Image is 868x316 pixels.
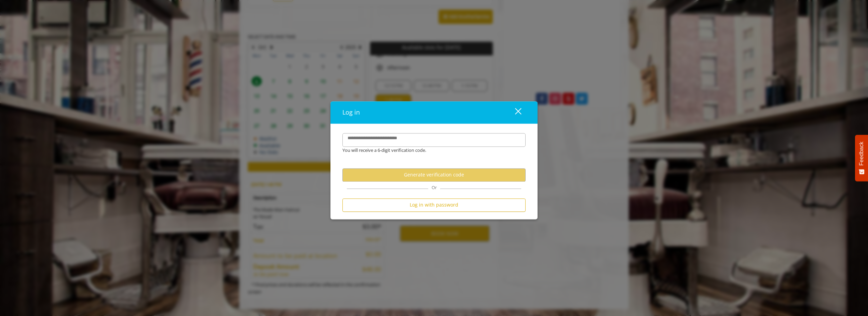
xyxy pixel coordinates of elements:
span: Or [428,184,440,190]
div: You will receive a 6-digit verification code. [337,147,520,154]
button: Feedback - Show survey [855,135,868,181]
div: close dialog [507,107,521,118]
button: close dialog [502,105,526,119]
button: Log in with password [342,198,526,212]
span: Log in [342,108,360,117]
span: Feedback [858,142,865,166]
button: Generate verification code [342,168,526,182]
